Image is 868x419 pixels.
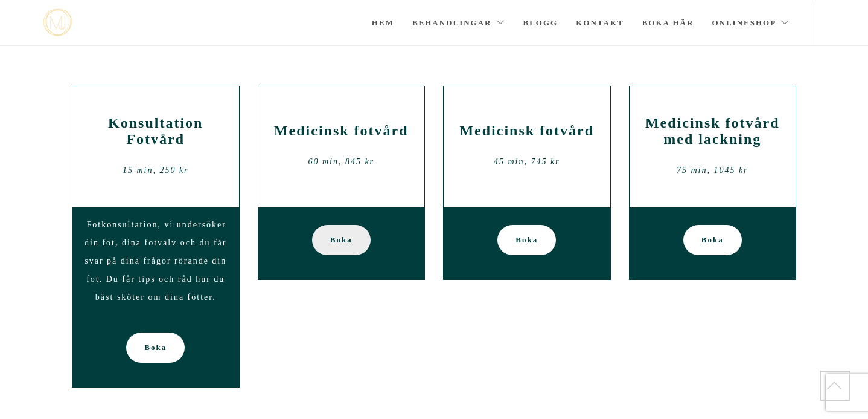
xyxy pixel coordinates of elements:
[43,9,72,36] a: mjstudio mjstudio mjstudio
[639,161,787,180] div: 75 min, 1045 kr
[453,153,601,171] div: 45 min, 745 kr
[523,2,558,44] a: Blogg
[642,2,694,44] a: Boka här
[85,220,226,302] span: Fotkonsultation, vi undersöker din fot, dina fotvalv och du får svar på dina frågor rörande din f...
[126,333,185,363] a: Boka
[683,225,742,255] a: Boka
[701,225,724,255] span: Boka
[412,2,505,44] a: Behandlingar
[515,225,538,255] span: Boka
[144,333,167,363] span: Boka
[267,153,416,171] div: 60 min, 845 kr
[312,225,371,255] a: Boka
[43,9,72,36] img: mjstudio
[639,115,787,148] h2: Medicinsk fotvård med lackning
[497,225,556,255] a: Boka
[330,225,353,255] span: Boka
[372,2,394,44] a: Hem
[81,115,230,148] h2: Konsultation Fotvård
[267,123,416,139] h2: Medicinsk fotvård
[453,123,601,139] h2: Medicinsk fotvård
[712,2,790,44] a: Onlineshop
[81,161,230,180] div: 15 min, 250 kr
[576,2,624,44] a: Kontakt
